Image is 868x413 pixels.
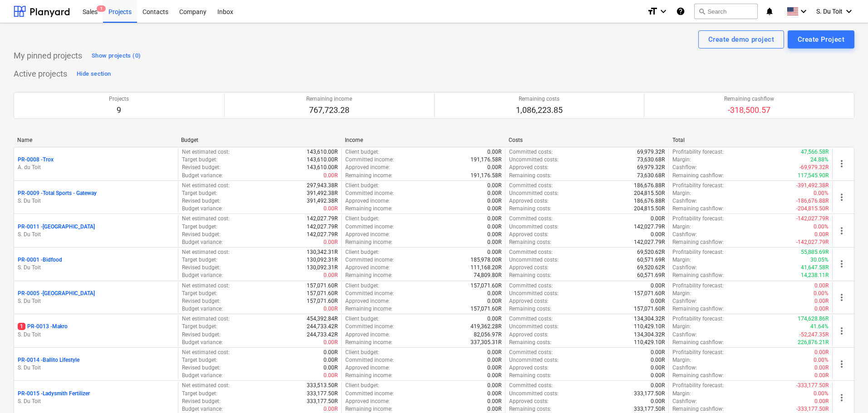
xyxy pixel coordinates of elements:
p: PR-0001 - Bidfood [18,256,62,264]
p: Uncommitted costs : [509,356,559,364]
p: Net estimated cost : [182,382,230,389]
p: 0.00R [487,248,501,256]
div: Budget [181,137,338,143]
p: 74,809.80R [474,272,501,279]
p: Client budget : [345,282,379,290]
p: 142,027.79R [307,231,338,238]
i: keyboard_arrow_down [843,6,854,17]
p: Uncommitted costs : [509,156,559,164]
div: Show projects (0) [92,51,141,61]
p: 0.00R [487,189,501,197]
p: Profitability forecast : [672,349,724,356]
p: Remaining costs : [509,305,551,313]
p: 419,362.28R [471,323,501,330]
p: Approved income : [345,364,390,372]
p: Net estimated cost : [182,215,230,223]
p: 73,630.68R [637,172,665,180]
p: 111,168.20R [471,264,501,272]
p: 186,676.88R [634,182,665,189]
p: Revised budget : [182,264,221,272]
p: Uncommitted costs : [509,223,559,231]
p: -318,500.57 [724,105,774,116]
p: Approved costs : [509,364,549,372]
p: Approved costs : [509,297,549,305]
p: 143,610.00R [307,164,338,171]
p: 157,071.60R [307,297,338,305]
p: Remaining cashflow : [672,305,724,313]
div: PR-0001 -BidfoodS. Du Toit [18,256,174,272]
p: Committed income : [345,256,394,264]
div: PR-0009 -Total Sports - GatewayS. Du Toit [18,189,174,205]
p: Cashflow : [672,331,697,339]
p: Net estimated cost : [182,315,230,323]
p: 41.64% [810,323,829,330]
p: Remaining income : [345,172,392,180]
p: 73,630.68R [637,156,665,164]
p: Target budget : [182,189,217,197]
p: Net estimated cost : [182,182,230,189]
p: 0.00R [814,349,829,356]
p: Remaining cashflow : [672,339,724,346]
i: format_size [647,6,658,17]
p: 0.00R [487,205,501,213]
p: S. Du Toit [18,331,174,339]
span: 1 [97,5,106,12]
p: Revised budget : [182,197,221,205]
p: Remaining income [306,95,352,103]
p: Client budget : [345,315,379,323]
p: Approved income : [345,197,390,205]
p: Cashflow : [672,364,697,372]
p: 0.00R [324,205,338,213]
p: 110,429.10R [634,339,665,346]
p: 244,733.42R [307,331,338,339]
p: 0.00R [324,339,338,346]
p: 0.00% [814,290,829,297]
p: 142,027.79R [307,223,338,231]
span: more_vert [836,292,847,303]
p: 226,876.21R [798,339,829,346]
p: Margin : [672,256,691,264]
div: 1PR-0013 -MakroS. Du Toit [18,323,174,338]
p: My pinned projects [14,50,82,61]
p: 30.05% [810,256,829,264]
p: 82,056.97R [474,331,501,339]
p: PR-0015 - Ladysmith Fertilizer [18,390,90,398]
p: 0.00R [324,372,338,379]
p: 0.00R [487,356,501,364]
p: Committed income : [345,223,394,231]
p: PR-0014 - Ballito Lifestyle [18,356,79,364]
p: 391,492.38R [307,197,338,205]
p: Net estimated cost : [182,148,230,156]
p: 0.00R [324,356,338,364]
p: Remaining income : [345,339,392,346]
p: S. Du Toit [18,264,174,272]
div: Total [672,137,829,143]
p: Budget variance : [182,272,223,279]
p: 0.00R [651,349,665,356]
p: Cashflow : [672,197,697,205]
p: Remaining costs : [509,339,551,346]
p: Revised budget : [182,331,221,339]
p: 0.00R [487,372,501,379]
p: Approved costs : [509,264,549,272]
p: 454,392.84R [307,315,338,323]
p: Projects [109,95,129,103]
p: Remaining income : [345,305,392,313]
p: Profitability forecast : [672,248,724,256]
p: 0.00R [814,297,829,305]
p: Revised budget : [182,164,221,171]
p: Uncommitted costs : [509,323,559,330]
p: Approved income : [345,297,390,305]
p: 0.00R [324,349,338,356]
p: Target budget : [182,256,217,264]
p: Margin : [672,223,691,231]
div: Chat Widget [823,369,868,413]
p: 191,176.58R [471,172,501,180]
p: Remaining cashflow : [672,272,724,279]
p: Committed income : [345,189,394,197]
p: 69,520.62R [637,264,665,272]
p: Budget variance : [182,238,223,246]
p: 174,628.86R [798,315,829,323]
p: 55,885.69R [801,248,829,256]
p: Profitability forecast : [672,282,724,290]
